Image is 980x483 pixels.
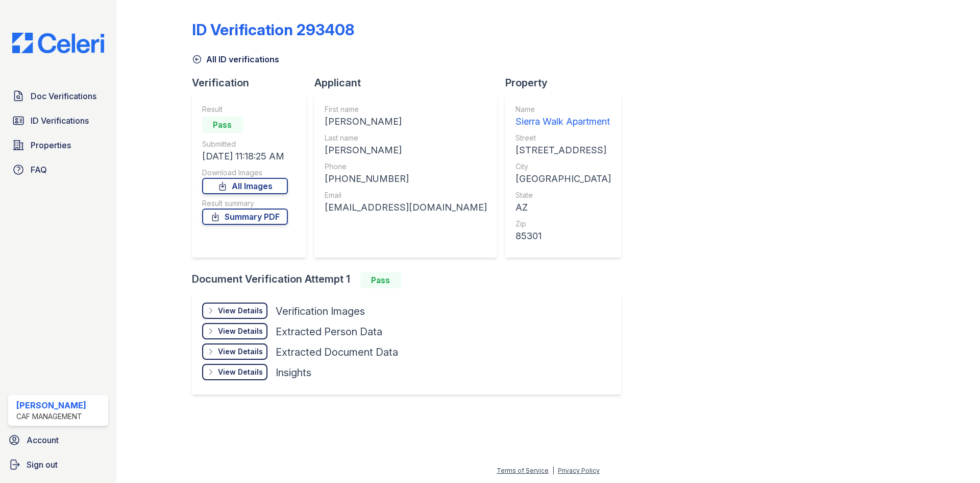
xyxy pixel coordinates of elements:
a: Privacy Policy [558,467,600,474]
div: Zip [516,219,611,229]
div: [DATE] 11:18:25 AM [202,149,288,164]
a: Sign out [4,454,112,475]
span: Sign out [27,458,58,471]
div: [PHONE_NUMBER] [325,172,487,186]
div: Street [516,133,611,143]
div: Download Images [202,168,288,178]
a: Name Sierra Walk Apartment [516,104,611,129]
span: ID Verifications [31,114,89,127]
div: Sierra Walk Apartment [516,114,611,129]
div: ID Verification 293408 [192,20,354,39]
div: Email [325,190,487,200]
div: View Details [218,367,263,377]
a: All ID verifications [192,53,279,65]
a: FAQ [8,159,108,180]
div: Name [516,104,611,114]
a: Terms of Service [497,467,549,474]
span: Doc Verifications [31,90,96,102]
div: Result summary [202,198,288,209]
div: View Details [218,326,263,336]
div: Extracted Document Data [276,345,398,359]
div: View Details [218,306,263,316]
span: Account [27,434,59,446]
div: First name [325,104,487,114]
div: [STREET_ADDRESS] [516,143,611,157]
div: Applicant [314,76,505,90]
div: Submitted [202,139,288,149]
div: Verification [192,76,314,90]
div: Pass [360,272,401,288]
div: [PERSON_NAME] [325,143,487,157]
div: State [516,190,611,200]
a: Account [4,430,112,450]
span: FAQ [31,164,47,176]
div: [PERSON_NAME] [16,399,86,411]
div: Property [505,76,629,90]
div: Phone [325,162,487,172]
div: [GEOGRAPHIC_DATA] [516,172,611,186]
a: Properties [8,135,108,155]
img: CE_Logo_Blue-a8612792a0a2168367f1c8372b55b34899dd931a85d93a1a3d3e32e68fde9ad4.png [4,33,112,53]
span: Properties [31,139,71,151]
div: Extracted Person Data [276,325,382,339]
div: [EMAIL_ADDRESS][DOMAIN_NAME] [325,200,487,215]
div: CAF Management [16,411,86,422]
div: Result [202,104,288,114]
a: ID Verifications [8,110,108,131]
div: Document Verification Attempt 1 [192,272,629,288]
div: Verification Images [276,304,365,318]
div: Pass [202,117,243,133]
a: Summary PDF [202,209,288,225]
div: Insights [276,365,311,380]
div: | [552,467,554,474]
a: Doc Verifications [8,86,108,106]
div: View Details [218,347,263,357]
a: All Images [202,178,288,194]
div: Last name [325,133,487,143]
div: AZ [516,200,611,215]
div: City [516,162,611,172]
div: 85301 [516,229,611,243]
div: [PERSON_NAME] [325,114,487,129]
